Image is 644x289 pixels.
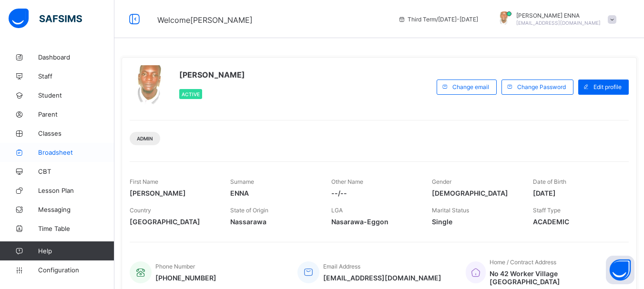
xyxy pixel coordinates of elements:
[516,20,601,26] span: [EMAIL_ADDRESS][DOMAIN_NAME]
[230,218,317,226] span: Nassarawa
[230,189,317,197] span: ENNA
[432,207,469,214] span: Marital Status
[179,70,245,80] span: [PERSON_NAME]
[517,83,566,90] span: Change Password
[130,178,158,185] span: First Name
[490,259,556,266] span: Home / Contract Address
[533,207,561,214] span: Staff Type
[38,110,114,118] span: Parent
[452,83,489,90] span: Change email
[38,266,114,274] span: Configuration
[9,9,82,29] img: safsims
[331,207,343,214] span: LGA
[432,189,518,197] span: [DEMOGRAPHIC_DATA]
[398,16,478,23] span: session/term information
[38,206,114,213] span: Messaging
[432,218,518,226] span: Single
[130,207,151,214] span: Country
[593,83,622,90] span: Edit profile
[155,274,216,282] span: [PHONE_NUMBER]
[533,178,566,185] span: Date of Birth
[230,207,268,214] span: State of Origin
[130,189,216,197] span: [PERSON_NAME]
[182,91,200,97] span: Active
[38,130,114,137] span: Classes
[38,225,114,232] span: Time Table
[38,247,114,255] span: Help
[38,168,114,175] span: CBT
[230,178,254,185] span: Surname
[533,218,619,226] span: ACADEMIC
[155,263,195,270] span: Phone Number
[331,218,418,226] span: Nasarawa-Eggon
[533,189,619,197] span: [DATE]
[490,269,619,286] span: No 42 Worker Village [GEOGRAPHIC_DATA]
[606,256,634,284] button: Open asap
[331,178,363,185] span: Other Name
[331,189,418,197] span: --/--
[488,11,621,27] div: EMMANUEL ENNA
[38,91,114,99] span: Student
[38,187,114,194] span: Lesson Plan
[137,136,153,141] span: Admin
[38,53,114,61] span: Dashboard
[516,12,601,19] span: [PERSON_NAME] ENNA
[130,218,216,226] span: [GEOGRAPHIC_DATA]
[323,263,360,270] span: Email Address
[38,149,114,156] span: Broadsheet
[323,274,441,282] span: [EMAIL_ADDRESS][DOMAIN_NAME]
[432,178,451,185] span: Gender
[38,72,114,80] span: Staff
[157,15,253,25] span: Welcome [PERSON_NAME]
